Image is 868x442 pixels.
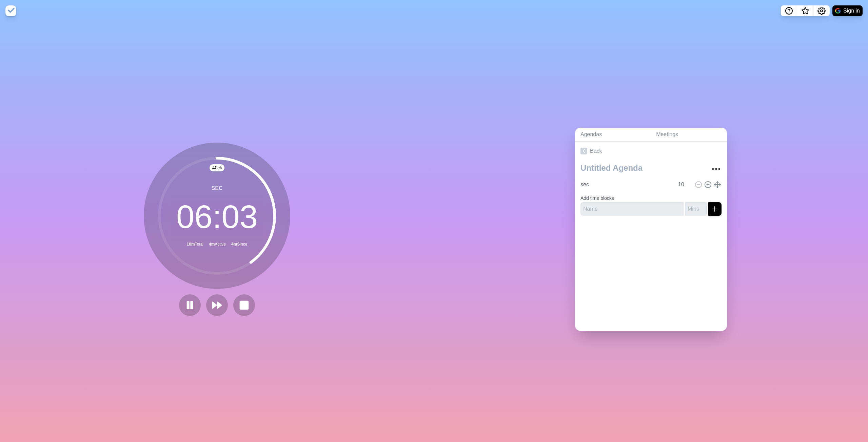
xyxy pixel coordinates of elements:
a: Meetings [651,128,727,142]
input: Name [578,178,674,191]
button: Sign in [832,5,863,16]
a: Back [575,142,727,161]
label: Add time blocks [580,195,614,201]
button: Help [781,5,797,16]
button: More [709,162,723,176]
img: google logo [835,8,841,14]
input: Mins [675,178,692,191]
a: Agendas [575,128,651,142]
img: timeblocks logo [5,5,16,16]
input: Name [580,202,684,216]
input: Mins [685,202,707,216]
button: What’s new [797,5,813,16]
button: Settings [813,5,830,16]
